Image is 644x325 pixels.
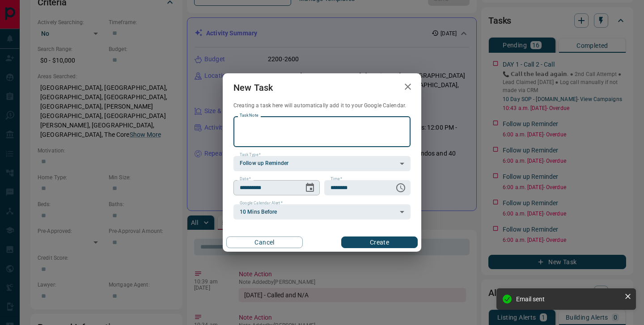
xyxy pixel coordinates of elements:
[330,176,342,182] label: Time
[341,236,418,248] button: Create
[301,179,319,197] button: Choose date, selected date is Sep 17, 2025
[226,236,303,248] button: Cancel
[516,295,621,303] div: Email sent
[240,176,251,182] label: Date
[240,113,258,118] label: Task Note
[240,200,283,206] label: Google Calendar Alert
[233,204,411,219] div: 10 Mins Before
[223,73,284,102] h2: New Task
[233,102,411,110] p: Creating a task here will automatically add it to your Google Calendar.
[240,152,261,158] label: Task Type
[233,156,411,171] div: Follow up Reminder
[392,179,410,197] button: Choose time, selected time is 6:00 AM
